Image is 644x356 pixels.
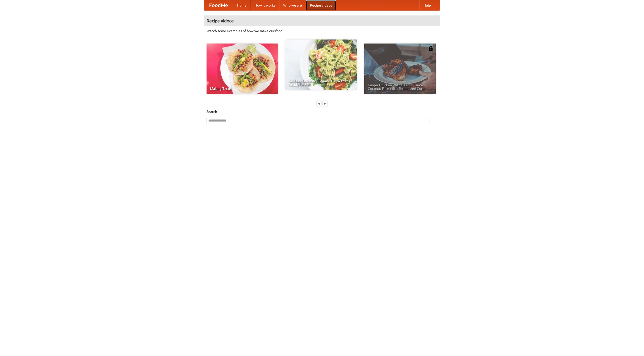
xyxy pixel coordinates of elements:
a: Who we are [279,0,306,10]
a: Making Tacos [207,44,278,94]
p: Watch some examples of how we make our food! [207,28,437,33]
div: « [317,100,321,107]
a: How it works [251,0,279,10]
a: Help [419,0,435,10]
a: Recipe videos [306,0,336,10]
h5: Search [207,109,437,114]
span: Making Tacos [210,87,274,90]
img: 483408.png [428,46,433,51]
h4: Recipe videos [204,16,440,26]
span: An Easy, Summery Tomato Pasta That's Ready for Fall [289,79,353,86]
div: » [323,100,327,107]
a: An Easy, Summery Tomato Pasta That's Ready for Fall [285,39,357,90]
a: Home [233,0,251,10]
a: FoodMe [204,0,233,10]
